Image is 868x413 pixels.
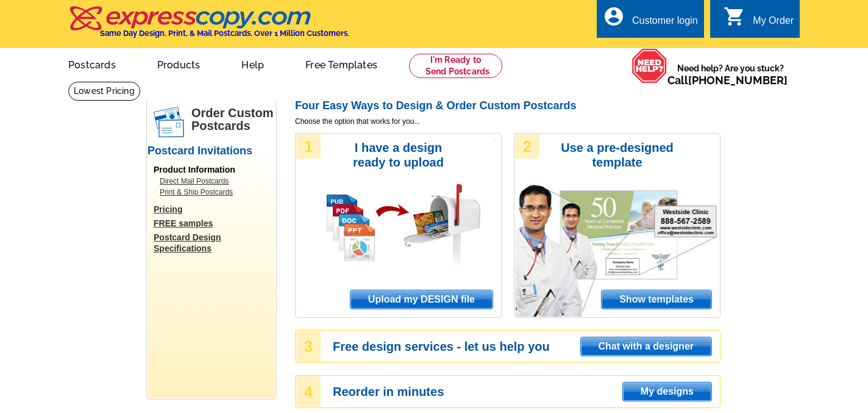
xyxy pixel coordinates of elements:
[68,15,349,38] a: Same Day Design, Print, & Mail Postcards. Over 1 Million Customers.
[191,107,276,132] h1: Order Custom Postcards
[622,382,712,401] a: My designs
[631,48,667,84] img: help
[601,290,712,309] a: Show templates
[667,62,794,87] span: Need help? Are you stuck?
[296,376,321,407] div: 4
[350,290,493,309] span: Upload my DESIGN file
[296,331,321,362] div: 3
[623,382,711,401] span: My designs
[580,337,712,356] a: Chat with a designer
[632,15,698,32] div: Customer login
[138,49,220,78] a: Products
[724,13,794,29] a: shopping_cart My Order
[295,116,720,127] span: Choose the option that works for you...
[286,49,397,78] a: Free Templates
[555,140,680,170] h3: Use a pre-designed template
[296,134,321,159] div: 1
[603,13,698,29] a: account_circle Customer login
[49,49,135,78] a: Postcards
[160,187,269,198] a: Print & Ship Postcards
[603,5,625,27] i: account_circle
[753,15,794,32] div: My Order
[160,176,269,187] a: Direct Mail Postcards
[100,29,349,38] h4: Same Day Design, Print, & Mail Postcards. Over 1 Million Customers.
[154,107,184,137] img: postcards.png
[154,165,235,174] span: Product Information
[295,99,720,113] h2: Four Easy Ways to Design & Order Custom Postcards
[154,218,276,229] a: FREE samples
[222,49,283,78] a: Help
[724,5,745,27] i: shopping_cart
[154,232,276,254] a: Postcard Design Specifications
[333,386,719,397] h3: Reorder in minutes
[154,204,276,215] a: Pricing
[336,140,461,170] h3: I have a design ready to upload
[602,290,711,309] span: Show templates
[667,74,788,87] span: Call
[515,134,539,159] div: 2
[350,290,493,309] a: Upload my DESIGN file
[148,145,276,158] h2: Postcard Invitations
[688,74,788,87] a: [PHONE_NUMBER]
[581,337,711,356] span: Chat with a designer
[333,341,719,352] h3: Free design services - let us help you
